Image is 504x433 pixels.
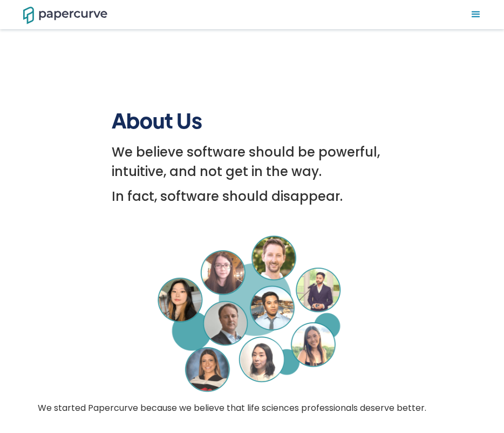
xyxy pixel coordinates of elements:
[112,187,343,206] h5: In fact, software should disappear.
[38,401,426,421] p: We started Papercurve because we believe that life sciences professionals deserve better.
[23,5,93,24] a: home
[112,143,392,181] h5: We believe software should be powerful, intuitive, and not get in the way.
[469,3,482,26] nav: menu
[112,108,392,132] h1: About Us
